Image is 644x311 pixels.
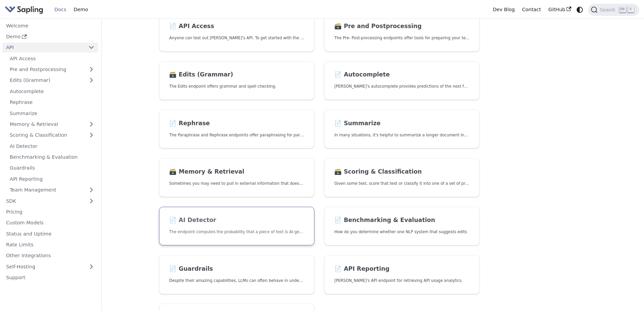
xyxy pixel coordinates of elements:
a: SDK [2,196,85,206]
p: The endpoint computes the probability that a piece of text is AI-generated, [169,229,304,235]
a: GitHub [545,4,575,15]
a: Scoring & Classification [6,130,98,140]
a: Benchmarking & Evaluation [6,152,98,162]
h2: Autocomplete [334,71,469,79]
a: API Reporting [6,174,98,184]
a: 📄️ Benchmarking & EvaluationHow do you determine whether one NLP system that suggests edits [324,207,480,246]
p: The Paraphrase and Rephrase endpoints offer paraphrasing for particular styles. [169,132,304,138]
button: Collapse sidebar category 'API' [85,43,98,52]
a: 🗃️ Pre and PostprocessingThe Pre- Post-processing endpoints offer tools for preparing your text d... [324,13,480,51]
a: 📄️ SummarizeIn many situations, it's helpful to summarize a longer document into a shorter, more ... [324,110,480,149]
p: Despite their amazing capabilities, LLMs can often behave in undesired [169,277,304,284]
p: Sapling's API endpoint for retrieving API usage analytics. [334,277,469,284]
a: Contact [518,4,545,15]
p: Sometimes you may need to pull in external information that doesn't fit in the context size of an... [169,180,304,187]
h2: Scoring & Classification [334,168,469,176]
a: 📄️ API AccessAnyone can test out [PERSON_NAME]'s API. To get started with the API, simply: [159,13,314,51]
a: Docs [51,4,70,15]
a: Memory & Retrieval [6,119,98,129]
p: The Pre- Post-processing endpoints offer tools for preparing your text data for ingestation as we... [334,35,469,41]
p: How do you determine whether one NLP system that suggests edits [334,229,469,235]
a: Rate Limits [2,240,98,250]
a: Status and Uptime [2,229,98,239]
a: API [2,43,85,52]
a: Summarize [6,108,98,118]
kbd: K [627,6,634,13]
a: 📄️ RephraseThe Paraphrase and Rephrase endpoints offer paraphrasing for particular styles. [159,110,314,149]
a: Edits (Grammar) [6,75,98,85]
button: Expand sidebar category 'SDK' [85,196,98,206]
h2: API Access [169,23,304,30]
a: 📄️ AI DetectorThe endpoint computes the probability that a piece of text is AI-generated, [159,207,314,246]
a: Support [2,273,98,283]
a: Demo [2,32,98,42]
h2: API Reporting [334,265,469,273]
button: Switch between dark and light mode (currently system mode) [575,5,585,15]
p: Anyone can test out Sapling's API. To get started with the API, simply: [169,35,304,41]
a: AI Detector [6,141,98,151]
p: The Edits endpoint offers grammar and spell checking. [169,83,304,90]
a: Rephrase [6,97,98,107]
a: 📄️ API Reporting[PERSON_NAME]'s API endpoint for retrieving API usage analytics. [324,255,480,294]
h2: Memory & Retrieval [169,168,304,176]
p: In many situations, it's helpful to summarize a longer document into a shorter, more easily diges... [334,132,469,138]
a: Demo [70,4,92,15]
h2: Edits (Grammar) [169,71,304,79]
a: 📄️ Autocomplete[PERSON_NAME]'s autocomplete provides predictions of the next few characters or words [324,61,480,100]
p: Sapling's autocomplete provides predictions of the next few characters or words [334,83,469,90]
a: API Access [6,53,98,63]
h2: Summarize [334,120,469,127]
a: Team Management [6,185,98,195]
img: Sapling.ai [5,5,43,15]
h2: Pre and Postprocessing [334,23,469,30]
h2: Benchmarking & Evaluation [334,217,469,224]
h2: Rephrase [169,120,304,127]
a: Pre and Postprocessing [6,65,98,74]
h2: AI Detector [169,217,304,224]
a: Sapling.ai [5,5,46,15]
h2: Guardrails [169,265,304,273]
p: Given some text, score that text or classify it into one of a set of pre-specified categories. [334,180,469,187]
a: Autocomplete [6,86,98,96]
span: Search [598,7,619,13]
a: 🗃️ Memory & RetrievalSometimes you may need to pull in external information that doesn't fit in t... [159,158,314,197]
a: Dev Blog [489,4,518,15]
a: Other Integrations [2,251,98,261]
button: Search (Ctrl+K) [588,4,639,16]
a: Custom Models [2,218,98,228]
a: Pricing [2,207,98,217]
a: 🗃️ Scoring & ClassificationGiven some text, score that text or classify it into one of a set of p... [324,158,480,197]
a: 📄️ GuardrailsDespite their amazing capabilities, LLMs can often behave in undesired [159,255,314,294]
a: Welcome [2,21,98,30]
a: Self-Hosting [2,262,98,271]
a: Guardrails [6,163,98,173]
a: 🗃️ Edits (Grammar)The Edits endpoint offers grammar and spell checking. [159,61,314,100]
